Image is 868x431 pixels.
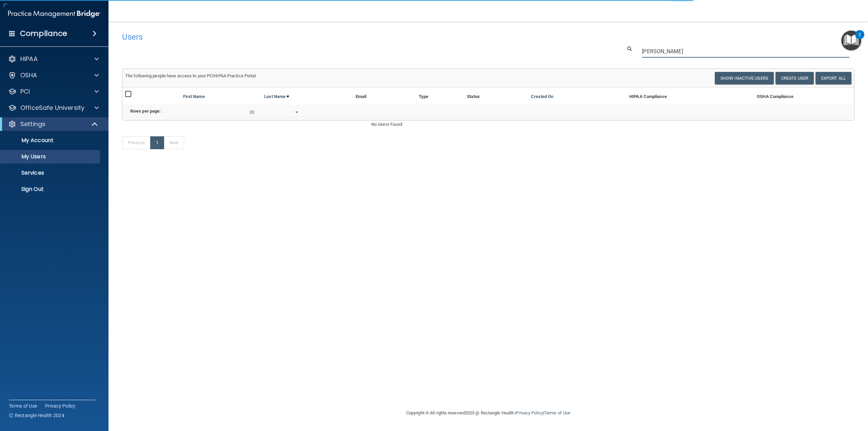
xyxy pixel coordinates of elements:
[516,410,543,415] a: Privacy Policy
[401,87,446,104] th: Type
[8,55,99,63] a: HIPAA
[150,136,164,149] a: 1
[45,403,76,409] a: Privacy Policy
[859,35,861,43] div: 2
[642,45,849,58] input: Search
[544,410,570,415] a: Terms of Use
[712,87,838,104] th: OSHA Compliance
[8,71,99,79] a: OSHA
[20,55,38,63] p: HIPAA
[164,136,184,149] a: Next
[815,72,851,84] a: Export All
[8,104,99,112] a: OfficeSafe University
[20,29,67,38] h4: Compliance
[584,87,712,104] th: HIPAA Compliance
[4,186,97,193] p: Sign Out
[364,402,612,424] div: Copyright © All rights reserved 2025 @ Rectangle Health | |
[366,120,610,129] div: No Users Found
[9,412,64,419] span: Ⓒ Rectangle Health 2024
[8,87,99,96] a: PCI
[130,109,161,114] b: Rows per page:
[531,93,553,101] a: Created On
[841,31,861,51] button: Open Resource Center, 2 new notifications
[20,120,45,128] p: Settings
[775,72,814,84] button: Create User
[20,71,37,79] p: OSHA
[9,403,37,409] a: Terms of Use
[122,136,151,149] a: Previous
[715,72,774,84] button: Show Inactive Users
[183,93,205,101] a: First Name
[8,7,100,21] img: PMB logo
[125,73,256,78] span: The following people have access to your PCIHIPAA Practice Portal
[4,137,97,144] p: My Account
[264,93,289,101] a: Last Name
[4,153,97,160] p: My Users
[446,87,501,104] th: Status
[8,120,98,128] a: Settings
[4,170,97,176] p: Services
[353,87,401,104] th: Email
[20,87,30,96] p: PCI
[20,104,84,112] p: OfficeSafe University
[122,33,545,41] h4: Users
